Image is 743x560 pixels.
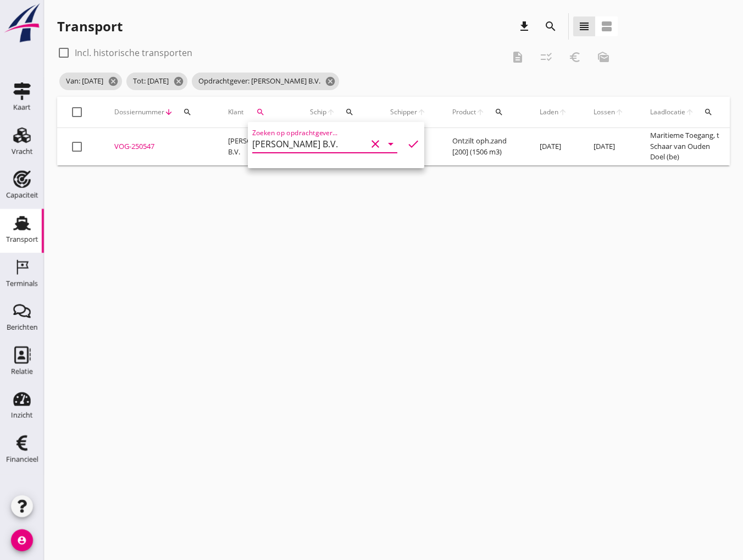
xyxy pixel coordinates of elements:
div: Transport [57,18,123,35]
div: Vracht [12,148,33,155]
div: Relatie [11,368,33,375]
span: Opdrachtgever: [PERSON_NAME] B.V. [192,73,339,90]
i: arrow_upward [476,108,485,117]
img: logo-small.a267ee39.svg [2,3,42,43]
div: Transport [6,236,38,243]
i: search [183,108,192,117]
i: download [518,20,531,33]
i: cancel [173,76,184,87]
i: arrow_downward [164,108,173,117]
i: search [704,108,713,117]
i: view_headline [578,20,591,33]
i: arrow_upward [615,108,624,117]
i: arrow_upward [326,108,335,117]
i: arrow_upward [685,108,694,117]
span: Dossiernummer [114,107,164,117]
div: Inzicht [11,412,33,419]
span: Schipper [390,107,417,117]
i: check [407,137,420,151]
div: Berichten [7,324,38,331]
i: arrow_upward [558,108,567,117]
i: cancel [325,76,336,87]
div: Capaciteit [6,192,38,199]
i: search [345,108,354,117]
div: Klant [228,99,284,125]
div: VOG-250547 [114,141,202,152]
span: Lossen [594,107,615,117]
i: cancel [108,76,119,87]
td: [PERSON_NAME] B.V. [215,128,297,165]
td: [DATE] [580,128,637,165]
input: Zoeken op opdrachtgever... [252,135,367,153]
div: Terminals [6,280,38,287]
span: Tot: [DATE] [126,73,187,90]
i: clear [369,137,382,151]
div: Financieel [6,456,38,463]
i: search [495,108,503,117]
div: Kaart [13,104,31,111]
label: Incl. historische transporten [75,47,192,58]
span: Product [452,107,476,117]
span: Schip [310,107,326,117]
span: Laadlocatie [650,107,685,117]
td: Maritieme Toegang, t Schaar van Ouden Doel (be) [637,128,736,165]
i: search [256,108,265,117]
td: [DATE] [526,128,580,165]
i: account_circle [11,529,33,551]
i: search [544,20,557,33]
td: Ontzilt oph.zand [200] (1506 m3) [439,128,526,165]
span: Van: [DATE] [59,73,122,90]
i: arrow_drop_down [384,137,397,151]
span: Laden [540,107,558,117]
i: view_agenda [600,20,613,33]
i: arrow_upward [417,108,426,117]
